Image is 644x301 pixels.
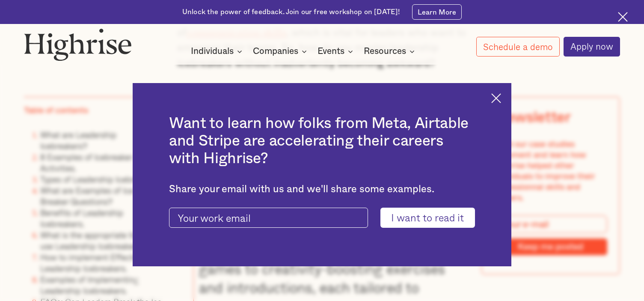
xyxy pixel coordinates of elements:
form: current-ascender-blog-article-modal-form [169,208,475,228]
div: Unlock the power of feedback. Join our free workshop on [DATE]! [182,7,400,17]
a: Apply now [564,37,620,57]
input: Your work email [169,208,368,228]
div: Individuals [191,46,245,57]
h2: Want to learn how folks from Meta, Airtable and Stripe are accelerating their careers with Highrise? [169,115,475,168]
div: Events [318,46,344,57]
a: Schedule a demo [476,37,560,57]
div: Resources [364,46,417,57]
img: Cross icon [618,12,628,22]
div: Companies [253,46,298,57]
a: Learn More [412,4,462,20]
div: Companies [253,46,309,57]
div: Individuals [191,46,234,57]
input: I want to read it [380,208,475,228]
div: Resources [364,46,406,57]
img: Highrise logo [24,28,132,61]
img: Cross icon [491,93,501,103]
div: Events [318,46,356,57]
div: Share your email with us and we'll share some examples. [169,184,475,196]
